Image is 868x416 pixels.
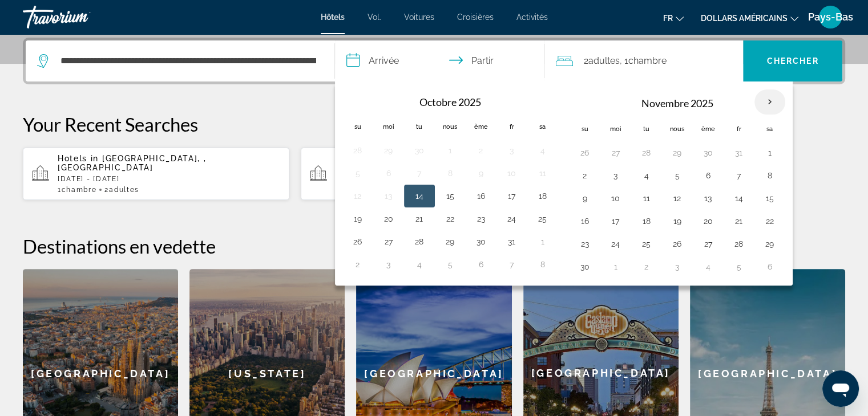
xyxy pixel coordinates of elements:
button: Jour 11 [534,165,552,181]
button: Jour 31 [503,234,521,250]
a: Croisières [457,13,494,22]
button: Jour 13 [699,190,717,206]
button: Jour 7 [730,168,748,183]
button: Jour 3 [380,256,398,272]
button: Jour 6 [699,168,717,183]
button: Jour 21 [410,211,429,227]
button: Jour 6 [761,259,779,275]
font: fr [663,14,673,23]
button: Jour 29 [668,145,687,161]
button: Jour 1 [441,142,459,158]
span: Chambre [62,186,97,194]
button: Jour 12 [349,188,367,204]
button: Jour 24 [503,211,521,227]
button: Sélectionnez la date d'arrivée et de départ [335,40,545,81]
button: Changer de langue [663,10,684,26]
input: Rechercher une destination hôtelière [59,52,317,70]
span: Hotels in [58,154,99,163]
font: adultes [588,55,619,66]
font: Chambre [628,55,666,66]
button: Jour 19 [349,211,367,227]
button: Jour 2 [349,256,367,272]
button: Jour 17 [607,213,625,229]
button: Jour 7 [410,165,429,181]
button: Recherche [743,40,842,81]
button: Jour 27 [607,145,625,161]
button: Jour 15 [441,188,459,204]
button: Jour 21 [730,213,748,229]
button: Jour 28 [730,236,748,252]
table: Grille de calendrier de droite [570,89,785,278]
a: Activités [516,13,548,22]
button: Hotels in [GEOGRAPHIC_DATA], , [GEOGRAPHIC_DATA][DATE] - [DATE]1Chambre2Adultes [23,147,289,201]
button: Jour 4 [410,256,429,272]
button: Jour 14 [410,188,429,204]
span: [GEOGRAPHIC_DATA], , [GEOGRAPHIC_DATA] [58,154,206,172]
p: Your Recent Searches [23,113,845,136]
button: Mois prochain [754,89,785,115]
button: Jour 7 [503,256,521,272]
button: Jour 11 [637,190,656,206]
h2: Destinations en vedette [23,235,845,258]
button: Jour 6 [380,165,398,181]
button: Changer de devise [701,10,798,26]
button: Jour 30 [410,142,429,158]
button: Jour 28 [637,145,656,161]
a: Voitures [404,13,434,22]
button: Jour 14 [730,190,748,206]
button: Jour 4 [534,142,552,158]
button: Jour 5 [730,259,748,275]
button: Jour 8 [534,256,552,272]
button: Jour 26 [576,145,594,161]
button: Jour 22 [441,211,459,227]
div: Widget de recherche [26,40,842,81]
p: [DATE] - [DATE] [58,175,280,183]
button: Jour 2 [637,259,656,275]
font: Vol. [368,13,381,22]
button: Jour 2 [576,168,594,183]
font: Novembre 2025 [641,97,713,109]
button: Jour 20 [380,211,398,227]
font: Octobre 2025 [419,96,481,108]
button: Jour 3 [503,142,521,158]
button: Jour 9 [472,165,490,181]
a: Hôtels [321,13,345,22]
button: Jour 5 [441,256,459,272]
button: Jour 25 [637,236,656,252]
iframe: Bouton de lancement de la fenêtre de messagerie [822,370,859,407]
button: Jour 8 [761,168,779,183]
button: Jour 30 [576,259,594,275]
button: Jour 3 [668,259,687,275]
button: Jour 4 [637,168,656,183]
button: Jour 25 [534,211,552,227]
span: Adultes [109,186,139,194]
button: Jour 6 [472,256,490,272]
font: dollars américains [701,14,788,23]
button: Jour 12 [668,190,687,206]
button: Jour 18 [534,188,552,204]
button: Jour 28 [349,142,367,158]
button: Jour 22 [761,213,779,229]
button: Jour 8 [441,165,459,181]
button: Jour 4 [699,259,717,275]
button: Jour 2 [472,142,490,158]
font: Pays-Bas [808,11,853,23]
button: Menu utilisateur [815,5,845,29]
button: Jour 20 [699,213,717,229]
button: Jour 28 [410,234,429,250]
button: Jour 10 [503,165,521,181]
button: Voyageurs : 2 adultes, 0 enfants [544,40,743,81]
button: Jour 16 [472,188,490,204]
button: Jour 15 [761,190,779,206]
button: Jour 27 [380,234,398,250]
button: Jour 1 [761,145,779,161]
button: Jour 10 [607,190,625,206]
button: Jour 17 [503,188,521,204]
button: Jour 16 [576,213,594,229]
button: Jour 5 [668,168,687,183]
font: 2 [583,55,588,66]
button: Jour 26 [349,234,367,250]
button: Jour 26 [668,236,687,252]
